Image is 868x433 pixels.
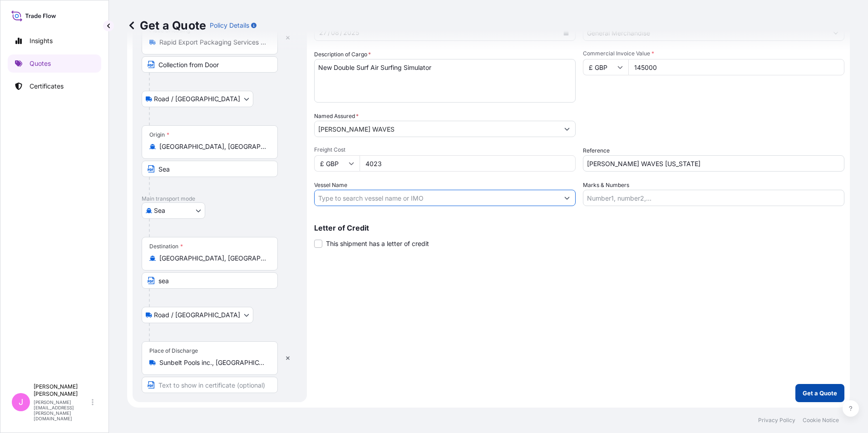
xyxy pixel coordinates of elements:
[795,384,844,402] button: Get a Quote
[758,417,795,424] a: Privacy Policy
[8,77,101,95] a: Certificates
[314,146,576,153] span: Freight Cost
[149,347,198,354] div: Place of Discharge
[360,155,576,172] input: Enter amount
[159,254,266,263] input: Destination
[149,131,169,138] div: Origin
[30,59,51,68] p: Quotes
[315,190,559,206] input: Type to search vessel name or IMO
[34,383,90,398] p: [PERSON_NAME] [PERSON_NAME]
[154,206,165,215] span: Sea
[142,91,253,107] button: Select transport
[34,399,90,421] p: [PERSON_NAME][EMAIL_ADDRESS][PERSON_NAME][DOMAIN_NAME]
[149,243,183,250] div: Destination
[559,121,575,137] button: Show suggestions
[154,310,240,320] span: Road / [GEOGRAPHIC_DATA]
[210,21,249,30] p: Policy Details
[142,377,278,393] input: Text to appear on certificate
[159,142,266,151] input: Origin
[30,36,53,45] p: Insights
[559,190,575,206] button: Show suggestions
[803,417,839,424] a: Cookie Notice
[314,224,844,231] p: Letter of Credit
[142,195,298,202] p: Main transport mode
[314,181,347,190] label: Vessel Name
[159,358,266,367] input: Place of Discharge
[583,146,610,155] label: Reference
[315,121,559,137] input: Full name
[8,32,101,50] a: Insights
[326,239,429,248] span: This shipment has a letter of credit
[142,272,278,289] input: Text to appear on certificate
[142,161,278,177] input: Text to appear on certificate
[142,202,205,219] button: Select transport
[583,155,844,172] input: Your internal reference
[314,112,359,121] label: Named Assured
[583,181,629,190] label: Marks & Numbers
[154,94,240,103] span: Road / [GEOGRAPHIC_DATA]
[30,82,64,91] p: Certificates
[142,307,253,323] button: Select transport
[127,18,206,33] p: Get a Quote
[803,389,837,398] p: Get a Quote
[583,190,844,206] input: Number1, number2,...
[583,50,844,57] span: Commercial Invoice Value
[314,50,371,59] label: Description of Cargo
[8,54,101,73] a: Quotes
[19,398,23,407] span: J
[142,56,278,73] input: Text to appear on certificate
[628,59,844,75] input: Type amount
